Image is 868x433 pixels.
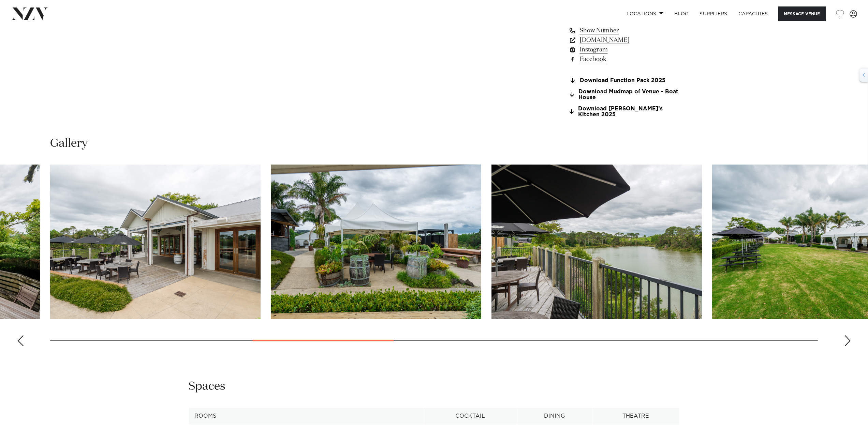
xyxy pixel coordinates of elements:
[621,6,669,21] a: Locations
[491,165,702,319] swiper-slide: 8 / 19
[189,408,423,424] th: Rooms
[517,408,592,424] th: Dining
[694,6,733,21] a: SUPPLIERS
[569,78,680,84] a: Download Function Pack 2025
[569,55,680,64] a: Facebook
[423,408,517,424] th: Cocktail
[733,6,774,21] a: Capacities
[271,165,481,319] swiper-slide: 7 / 19
[569,35,680,45] a: [DOMAIN_NAME]
[50,136,88,151] h2: Gallery
[569,89,680,100] a: Download Mudmap of Venue - Boat House
[592,408,679,424] th: Theatre
[50,165,261,319] swiper-slide: 6 / 19
[11,7,48,20] img: nzv-logo.png
[569,26,680,35] a: Show Number
[569,45,680,55] a: Instagram
[778,6,826,21] button: Message Venue
[189,379,225,394] h2: Spaces
[569,106,680,118] a: Download [PERSON_NAME]’s Kitchen 2025
[669,6,694,21] a: BLOG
